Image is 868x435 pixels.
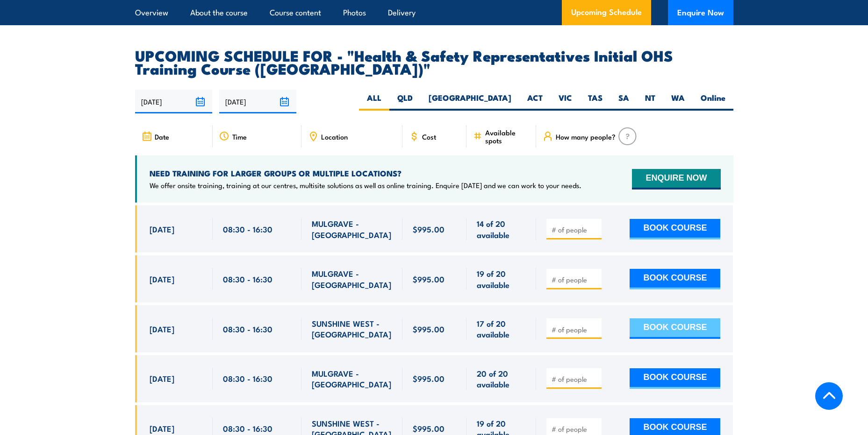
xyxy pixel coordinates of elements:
[422,133,436,140] span: Cost
[150,323,174,334] span: [DATE]
[552,424,598,434] input: # of people
[155,133,169,140] span: Date
[693,92,733,111] label: Online
[663,92,693,111] label: WA
[232,133,247,140] span: Time
[223,423,273,434] span: 08:30 - 16:30
[223,323,273,334] span: 08:30 - 16:30
[630,219,720,239] button: BOOK COURSE
[413,373,445,384] span: $995.00
[632,169,720,189] button: ENQUIRE NOW
[150,423,174,434] span: [DATE]
[485,128,530,144] span: Available spots
[150,274,174,284] span: [DATE]
[477,368,526,390] span: 20 of 20 available
[552,325,598,334] input: # of people
[223,274,273,284] span: 08:30 - 16:30
[223,224,273,234] span: 08:30 - 16:30
[413,224,445,234] span: $995.00
[135,90,212,113] input: From date
[552,374,598,384] input: # of people
[150,168,581,178] h4: NEED TRAINING FOR LARGER GROUPS OR MULTIPLE LOCATIONS?
[223,373,273,384] span: 08:30 - 16:30
[135,49,733,75] h2: UPCOMING SCHEDULE FOR - "Health & Safety Representatives Initial OHS Training Course ([GEOGRAPHIC...
[312,218,392,240] span: MULGRAVE - [GEOGRAPHIC_DATA]
[552,275,598,284] input: # of people
[637,92,663,111] label: NT
[359,92,389,111] label: ALL
[477,218,526,240] span: 14 of 20 available
[477,318,526,340] span: 17 of 20 available
[630,368,720,389] button: BOOK COURSE
[551,92,580,111] label: VIC
[219,90,296,113] input: To date
[321,133,348,140] span: Location
[413,423,445,434] span: $995.00
[413,274,445,284] span: $995.00
[556,133,616,140] span: How many people?
[312,268,392,290] span: MULGRAVE - [GEOGRAPHIC_DATA]
[413,323,445,334] span: $995.00
[421,92,519,111] label: [GEOGRAPHIC_DATA]
[519,92,551,111] label: ACT
[312,368,392,390] span: MULGRAVE - [GEOGRAPHIC_DATA]
[389,92,421,111] label: QLD
[552,225,598,234] input: # of people
[630,269,720,289] button: BOOK COURSE
[630,318,720,339] button: BOOK COURSE
[150,224,174,234] span: [DATE]
[610,92,637,111] label: SA
[580,92,610,111] label: TAS
[150,373,174,384] span: [DATE]
[477,268,526,290] span: 19 of 20 available
[312,318,392,340] span: SUNSHINE WEST - [GEOGRAPHIC_DATA]
[150,181,581,190] p: We offer onsite training, training at our centres, multisite solutions as well as online training...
